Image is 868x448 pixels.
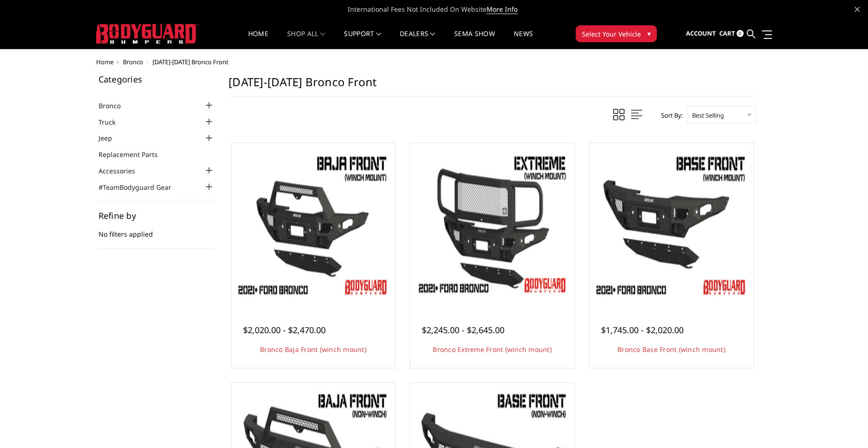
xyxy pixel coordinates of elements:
a: Support [344,30,381,49]
a: More Info [487,5,518,14]
h1: [DATE]-[DATE] Bronco Front [228,75,756,97]
span: Account [686,29,716,37]
a: Bronco [99,101,132,111]
a: Bronco Extreme Front (winch mount) Bronco Extreme Front (winch mount) [412,145,572,305]
a: Replacement Parts [99,149,169,159]
h5: Refine by [99,211,215,220]
a: Accessories [99,166,147,176]
span: $2,020.00 - $2,470.00 [243,324,326,336]
a: shop all [287,30,325,49]
span: Cart [719,29,735,37]
a: News [514,30,533,49]
span: Select Your Vehicle [582,29,641,39]
h5: Categories [99,75,215,83]
a: SEMA Show [454,30,495,49]
a: Bronco Baja Front (winch mount) [260,345,366,354]
a: Freedom Series - Bronco Base Front Bumper Bronco Base Front (winch mount) [592,145,751,305]
span: ▾ [647,29,651,38]
a: Home [96,58,114,66]
a: Home [248,30,268,49]
a: Jeep [99,133,124,143]
a: Truck [99,117,127,127]
img: BODYGUARD BUMPERS [96,24,197,44]
button: Select Your Vehicle [576,25,657,42]
a: Cart 0 [719,21,744,46]
a: Bronco Extreme Front (winch mount) [433,345,552,354]
a: Bodyguard Ford Bronco Bronco Baja Front (winch mount) [234,145,393,305]
a: Dealers [400,30,435,49]
span: $2,245.00 - $2,645.00 [422,324,504,336]
a: Bronco Base Front (winch mount) [617,345,725,354]
span: 0 [737,30,744,37]
label: Sort By: [656,108,683,122]
span: [DATE]-[DATE] Bronco Front [152,58,228,66]
a: Account [686,21,716,46]
span: $1,745.00 - $2,020.00 [601,324,684,336]
a: Bronco [123,58,143,66]
div: No filters applied [99,211,215,249]
a: #TeamBodyguard Gear [99,182,183,192]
